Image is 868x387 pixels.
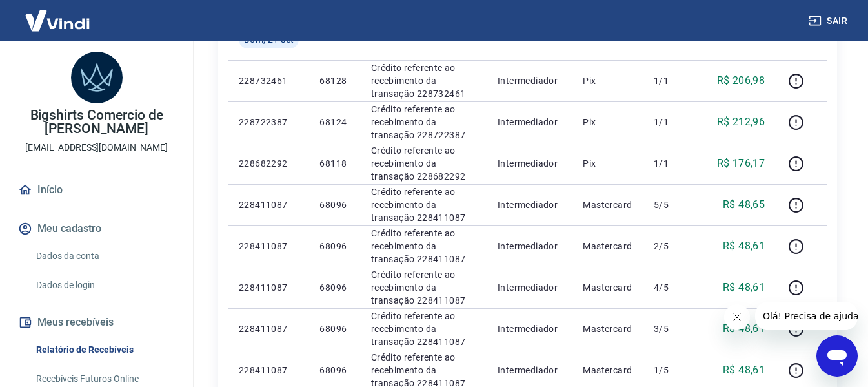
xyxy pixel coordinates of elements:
[15,176,177,204] a: Início
[71,52,123,103] img: e9ef546b-6eb1-4b4b-88a8-6991b92dc6ec.jpeg
[31,243,177,269] a: Dados da conta
[319,74,350,87] p: 68128
[371,103,477,141] p: Crédito referente ao recebimento da transação 228722387
[755,302,858,330] iframe: Mensagem da empresa
[723,280,765,295] p: R$ 48,61
[498,240,562,253] p: Intermediador
[319,198,350,211] p: 68096
[806,9,853,33] button: Sair
[319,364,350,377] p: 68096
[239,116,299,129] p: 228722387
[371,309,477,348] p: Crédito referente ao recebimento da transação 228411087
[31,337,177,363] a: Relatório de Recebíveis
[723,197,765,213] p: R$ 48,65
[724,304,750,330] iframe: Fechar mensagem
[498,74,562,87] p: Intermediador
[319,322,350,335] p: 68096
[654,116,692,129] p: 1/1
[654,157,692,170] p: 1/1
[717,156,765,171] p: R$ 176,17
[717,114,765,130] p: R$ 212,96
[723,362,765,378] p: R$ 48,61
[371,144,477,183] p: Crédito referente ao recebimento da transação 228682292
[583,116,633,129] p: Pix
[723,321,765,337] p: R$ 48,61
[10,109,183,136] p: Bigshirts Comercio de [PERSON_NAME]
[239,198,299,211] p: 228411087
[239,322,299,335] p: 228411087
[371,185,477,224] p: Crédito referente ao recebimento da transação 228411087
[816,335,858,377] iframe: Botão para abrir a janela de mensagens
[654,364,692,377] p: 1/5
[31,272,177,298] a: Dados de login
[319,157,350,170] p: 68118
[371,61,477,100] p: Crédito referente ao recebimento da transação 228732461
[239,281,299,294] p: 228411087
[239,157,299,170] p: 228682292
[498,198,562,211] p: Intermediador
[319,240,350,253] p: 68096
[654,281,692,294] p: 4/5
[654,74,692,87] p: 1/1
[239,240,299,253] p: 228411087
[239,74,299,87] p: 228732461
[654,322,692,335] p: 3/5
[654,240,692,253] p: 2/5
[654,198,692,211] p: 5/5
[15,1,99,40] img: Vindi
[498,157,562,170] p: Intermediador
[319,116,350,129] p: 68124
[371,227,477,266] p: Crédito referente ao recebimento da transação 228411087
[498,364,562,377] p: Intermediador
[583,322,633,335] p: Mastercard
[15,214,177,243] button: Meu cadastro
[25,141,168,154] p: [EMAIL_ADDRESS][DOMAIN_NAME]
[15,308,177,337] button: Meus recebíveis
[371,268,477,307] p: Crédito referente ao recebimento da transação 228411087
[498,322,562,335] p: Intermediador
[583,364,633,377] p: Mastercard
[583,240,633,253] p: Mastercard
[717,73,765,89] p: R$ 206,98
[498,281,562,294] p: Intermediador
[239,364,299,377] p: 228411087
[583,281,633,294] p: Mastercard
[723,238,765,254] p: R$ 48,61
[583,74,633,87] p: Pix
[583,198,633,211] p: Mastercard
[319,281,350,294] p: 68096
[8,9,108,19] span: Olá! Precisa de ajuda?
[583,157,633,170] p: Pix
[498,116,562,129] p: Intermediador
